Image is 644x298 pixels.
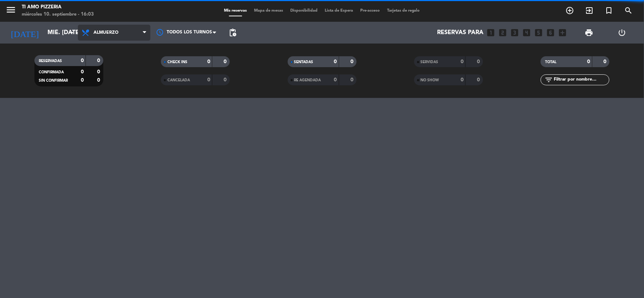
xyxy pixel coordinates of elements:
button: menu [5,4,16,18]
span: Pre-acceso [357,9,383,13]
span: SENTADAS [294,60,313,64]
i: [DATE] [5,25,44,41]
strong: 0 [207,77,210,82]
i: looks_one [486,28,496,37]
div: LOG OUT [606,22,639,44]
span: CHECK INS [167,60,187,64]
strong: 0 [207,59,210,64]
strong: 0 [461,77,464,82]
span: Reservas para [437,29,484,36]
span: Mis reservas [220,9,250,13]
span: SIN CONFIRMAR [39,79,68,82]
strong: 0 [604,59,608,64]
span: Lista de Espera [321,9,357,13]
strong: 0 [81,69,84,74]
strong: 0 [461,59,464,64]
i: turned_in_not [605,6,614,15]
strong: 0 [97,58,101,63]
span: Mapa de mesas [250,9,287,13]
i: add_box [558,28,568,37]
input: Filtrar por nombre... [553,76,609,84]
strong: 0 [587,59,590,64]
strong: 0 [334,77,337,82]
strong: 0 [477,59,481,64]
i: looks_5 [534,28,544,37]
strong: 0 [224,77,228,82]
i: filter_list [544,75,553,84]
span: CANCELADA [167,78,190,82]
span: SERVIDAS [421,60,439,64]
i: looks_4 [522,28,532,37]
strong: 0 [334,59,337,64]
span: CONFIRMADA [39,70,64,74]
span: Tarjetas de regalo [383,9,424,13]
span: RESERVADAS [39,59,62,63]
span: pending_actions [228,28,237,37]
span: TOTAL [545,60,556,64]
i: power_settings_new [618,28,626,37]
div: miércoles 10. septiembre - 16:03 [22,11,94,18]
strong: 0 [350,59,355,64]
i: search [624,6,633,15]
strong: 0 [224,59,228,64]
span: print [585,28,593,37]
i: looks_6 [546,28,556,37]
span: Disponibilidad [287,9,321,13]
strong: 0 [97,69,101,74]
i: add_circle_outline [566,6,574,15]
i: menu [5,4,16,15]
span: RE AGENDADA [294,78,321,82]
i: looks_two [498,28,508,37]
strong: 0 [81,78,84,83]
strong: 0 [81,58,84,63]
i: exit_to_app [585,6,594,15]
i: arrow_drop_down [67,28,76,37]
strong: 0 [97,78,101,83]
div: TI AMO PIZZERIA [22,4,94,11]
i: looks_3 [510,28,520,37]
span: Almuerzo [94,30,119,35]
strong: 0 [350,77,355,82]
span: NO SHOW [421,78,439,82]
strong: 0 [477,77,481,82]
